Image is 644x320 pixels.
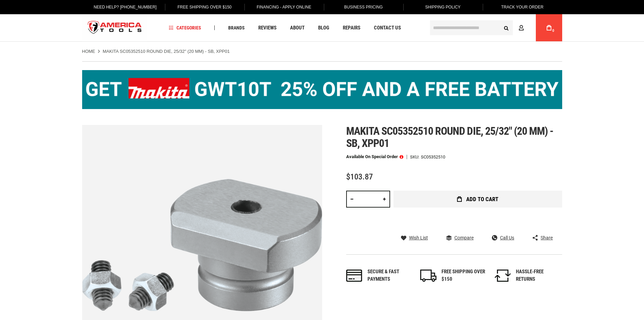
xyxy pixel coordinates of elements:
[103,49,230,54] strong: MAKITA SC05352510 ROUND DIE, 25/32" (20 MM) - SB, XPP01
[516,268,560,283] div: HASSLE-FREE RETURNS
[543,14,555,41] a: 0
[258,25,277,30] span: Reviews
[290,25,305,30] span: About
[495,270,511,282] img: returns
[343,25,360,30] span: Repairs
[374,25,401,30] span: Contact Us
[255,23,280,33] a: Reviews
[454,235,474,240] span: Compare
[500,235,514,240] span: Call Us
[82,15,148,41] a: store logo
[420,270,436,282] img: shipping
[552,29,554,33] span: 0
[492,235,514,241] a: Call Us
[500,21,513,34] button: Search
[410,155,421,159] strong: SKU
[287,23,308,33] a: About
[225,23,248,33] a: Brands
[367,268,411,283] div: Secure & fast payments
[318,25,329,30] span: Blog
[169,25,201,30] span: Categories
[421,155,445,159] div: SC05352510
[371,23,404,33] a: Contact Us
[442,268,485,283] div: FREE SHIPPING OVER $150
[228,25,245,30] span: Brands
[82,48,95,55] a: Home
[446,235,474,241] a: Compare
[401,235,428,241] a: Wish List
[346,154,403,159] p: Available on Special Order
[82,70,562,109] img: BOGO: Buy the Makita® XGT IMpact Wrench (GWT10T), get the BL4040 4ah Battery FREE!
[340,23,363,33] a: Repairs
[393,191,562,208] button: Add to Cart
[315,23,332,33] a: Blog
[346,270,362,282] img: payments
[346,125,554,150] span: Makita sc05352510 round die, 25/32" (20 mm) - sb, xpp01
[541,235,553,240] span: Share
[425,5,461,9] span: Shipping Policy
[346,172,373,182] span: $103.87
[166,23,204,33] a: Categories
[466,196,498,202] span: Add to Cart
[392,210,564,212] iframe: Secure express checkout frame
[409,235,428,240] span: Wish List
[82,15,148,41] img: America Tools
